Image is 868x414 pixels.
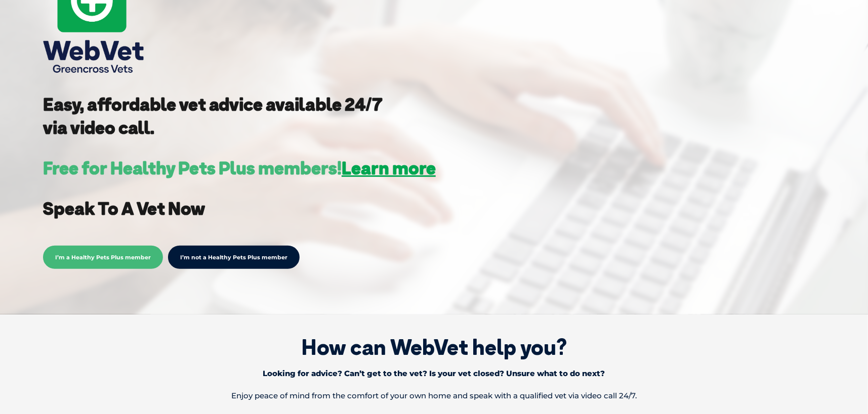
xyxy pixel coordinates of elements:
a: Learn more [342,157,436,179]
strong: Easy, affordable vet advice available 24/7 via video call. [43,93,383,139]
span: I’m a Healthy Pets Plus member [43,246,163,269]
h3: Free for Healthy Pets Plus members! [43,159,436,177]
a: I’m not a Healthy Pets Plus member [168,246,300,269]
p: Enjoy peace of mind from the comfort of your own home and speak with a qualified vet via video ca... [99,387,769,404]
a: I’m a Healthy Pets Plus member [43,252,163,261]
p: Looking for advice? Can’t get to the vet? Is your vet closed? Unsure what to do next? [99,365,769,382]
strong: Speak To A Vet Now [43,197,205,219]
h1: How can WebVet help you? [15,335,853,360]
